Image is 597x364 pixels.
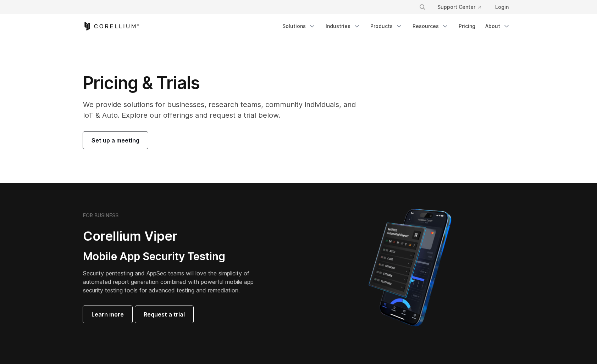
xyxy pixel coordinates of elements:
p: We provide solutions for businesses, research teams, community individuals, and IoT & Auto. Explo... [83,99,366,121]
h1: Pricing & Trials [83,72,366,94]
a: Resources [408,20,453,33]
a: Pricing [454,20,480,33]
span: Set up a meeting [92,136,139,145]
h3: Mobile App Security Testing [83,250,265,263]
h6: FOR BUSINESS [83,212,118,219]
button: Search [416,1,429,13]
a: About [481,20,514,33]
a: Industries [321,20,365,33]
a: Corellium Home [83,22,139,30]
p: Security pentesting and AppSec teams will love the simplicity of automated report generation comb... [83,269,265,295]
a: Products [366,20,407,33]
a: Login [490,1,514,13]
a: Solutions [278,20,320,33]
span: Learn more [92,310,124,319]
a: Set up a meeting [83,132,148,149]
h2: Corellium Viper [83,228,265,244]
a: Learn more [83,306,132,323]
div: Navigation Menu [410,1,514,13]
img: Corellium MATRIX automated report on iPhone showing app vulnerability test results across securit... [356,206,463,330]
div: Navigation Menu [278,20,514,33]
a: Support Center [432,1,487,13]
a: Request a trial [135,306,193,323]
span: Request a trial [144,310,185,319]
